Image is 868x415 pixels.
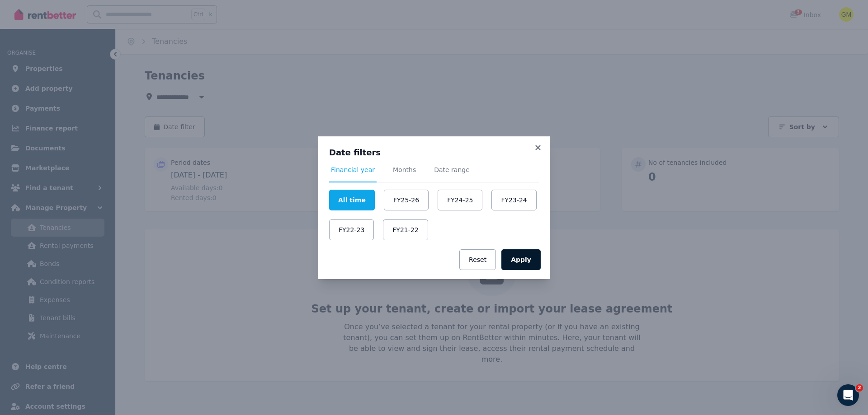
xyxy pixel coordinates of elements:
[438,190,482,210] button: FY24-25
[459,249,496,270] button: Reset
[501,249,541,270] button: Apply
[329,147,539,158] h3: Date filters
[856,384,863,392] span: 2
[329,219,374,240] button: FY22-23
[329,165,539,182] nav: Tabs
[384,190,429,210] button: FY25-26
[331,165,375,174] span: Financial year
[837,384,859,406] iframe: Intercom live chat
[434,165,470,174] span: Date range
[393,165,416,174] span: Months
[383,219,428,240] button: FY21-22
[491,190,536,210] button: FY23-24
[329,190,375,210] button: All time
